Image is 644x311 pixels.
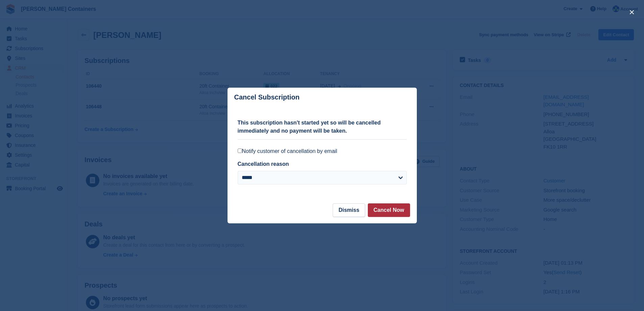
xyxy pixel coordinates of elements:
[238,119,407,135] p: This subscription hasn't started yet so will be cancelled immediately and no payment will be taken.
[333,203,365,217] button: Dismiss
[234,93,300,101] p: Cancel Subscription
[626,7,637,18] button: close
[238,161,289,167] label: Cancellation reason
[238,148,407,155] label: Notify customer of cancellation by email
[368,203,410,217] button: Cancel Now
[238,149,242,153] input: Notify customer of cancellation by email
